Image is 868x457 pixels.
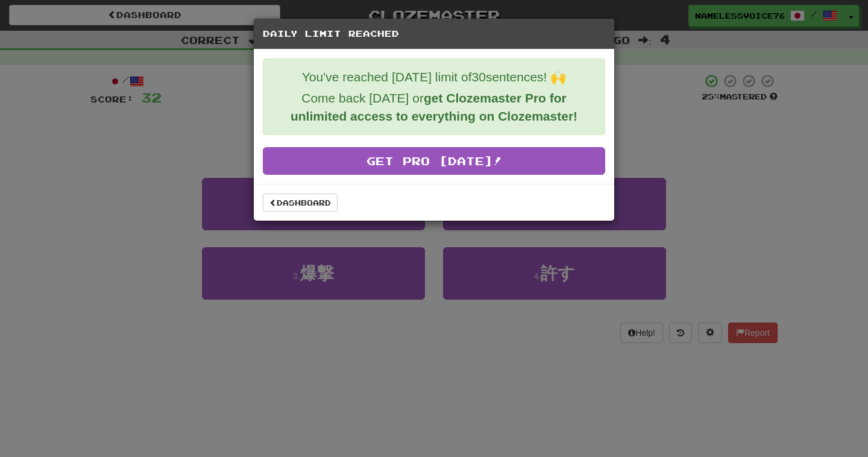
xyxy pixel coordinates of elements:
h5: Daily Limit Reached [263,28,605,40]
strong: get Clozemaster Pro for unlimited access to everything on Clozemaster! [291,91,577,123]
p: Come back [DATE] or [272,89,596,125]
a: Dashboard [263,194,338,212]
a: Get Pro [DATE]! [263,147,605,175]
p: You've reached [DATE] limit of 30 sentences! 🙌 [272,68,596,86]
